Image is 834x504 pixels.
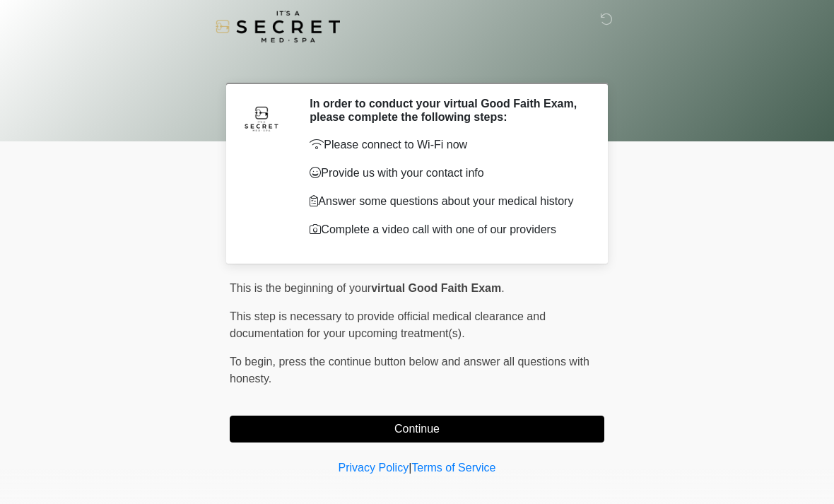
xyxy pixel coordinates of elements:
h1: ‎ ‎ [219,51,615,77]
p: Provide us with your contact info [310,165,583,182]
span: press the continue button below and answer all questions with honesty. [230,356,589,385]
strong: virtual Good Faith Exam [371,282,501,294]
a: | [409,462,411,474]
a: Terms of Service [411,462,495,474]
img: It's A Secret Med Spa Logo [216,11,340,42]
h2: In order to conduct your virtual Good Faith Exam, please complete the following steps: [310,97,583,124]
span: . [501,282,504,294]
img: Agent Avatar [240,97,283,139]
p: Please connect to Wi-Fi now [310,136,583,153]
a: Privacy Policy [339,462,409,474]
span: This is the beginning of your [230,282,371,294]
p: Complete a video call with one of our providers [310,221,583,238]
span: This step is necessary to provide official medical clearance and documentation for your upcoming ... [230,310,546,339]
p: Answer some questions about your medical history [310,193,583,210]
span: To begin, [230,356,278,368]
button: Continue [230,416,604,443]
